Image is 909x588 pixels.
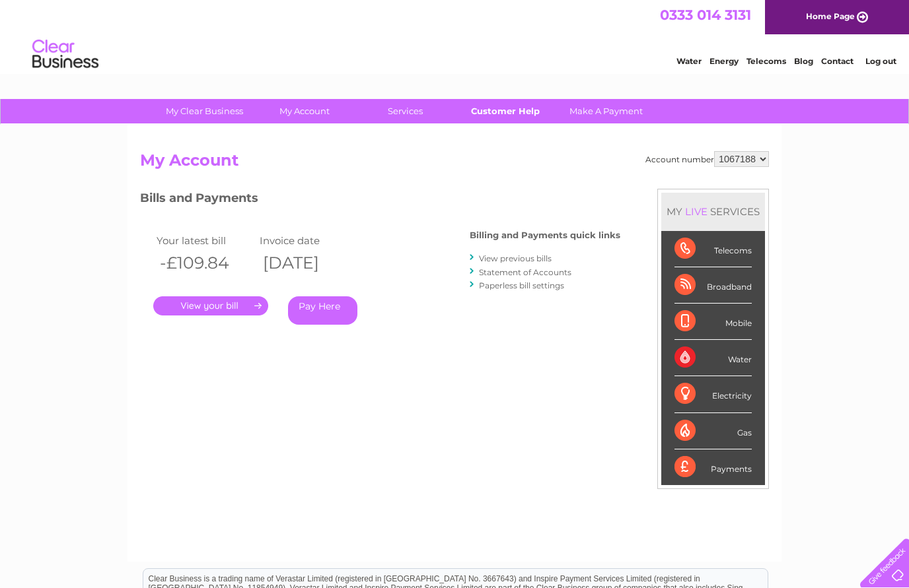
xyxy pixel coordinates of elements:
[674,304,752,340] div: Mobile
[153,249,256,277] th: -£109.84
[479,280,564,290] a: Paperless bill settings
[552,99,661,123] a: Make A Payment
[250,99,359,123] a: My Account
[674,413,752,449] div: Gas
[660,7,751,23] a: 0333 014 3131
[351,99,460,123] a: Services
[256,249,359,277] th: [DATE]
[746,56,786,66] a: Telecoms
[143,7,768,64] div: Clear Business is a trading name of Verastar Limited (registered in [GEOGRAPHIC_DATA] No. 3667643...
[150,99,259,123] a: My Clear Business
[682,205,710,218] div: LIVE
[794,56,813,66] a: Blog
[256,232,359,249] td: Invoice date
[479,253,552,263] a: View previous bills
[674,340,752,376] div: Water
[140,151,769,176] h2: My Account
[674,231,752,267] div: Telecoms
[821,56,854,66] a: Contact
[674,376,752,412] div: Electricity
[153,296,268,315] a: .
[479,267,571,277] a: Statement of Accounts
[676,56,702,66] a: Water
[140,189,620,212] h3: Bills and Payments
[709,56,739,66] a: Energy
[153,232,256,249] td: Your latest bill
[470,230,620,240] h4: Billing and Payments quick links
[674,449,752,485] div: Payments
[661,193,765,230] div: MY SERVICES
[451,99,560,123] a: Customer Help
[865,56,896,66] a: Log out
[674,267,752,304] div: Broadband
[288,296,357,325] a: Pay Here
[645,151,769,167] div: Account number
[32,34,99,75] img: logo.png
